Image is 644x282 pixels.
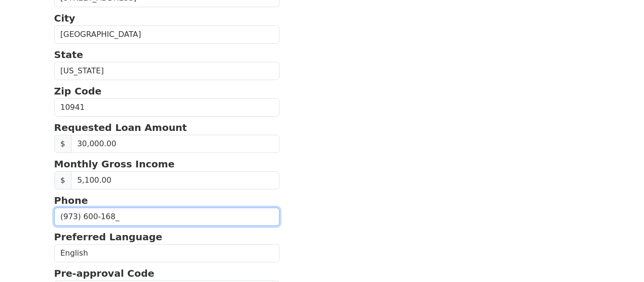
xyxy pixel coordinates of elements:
[54,171,72,189] span: $
[54,49,84,60] strong: State
[54,85,102,97] strong: Zip Code
[54,208,280,226] input: (___) ___-____
[54,268,155,279] strong: Pre-approval Code
[54,195,88,206] strong: Phone
[54,231,162,243] strong: Preferred Language
[54,135,72,153] span: $
[54,25,280,44] input: City
[71,135,280,153] input: Requested Loan Amount
[54,122,187,133] strong: Requested Loan Amount
[54,12,75,24] strong: City
[54,98,280,117] input: Zip Code
[71,171,280,189] input: Monthly Gross Income
[54,157,280,171] p: Monthly Gross Income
